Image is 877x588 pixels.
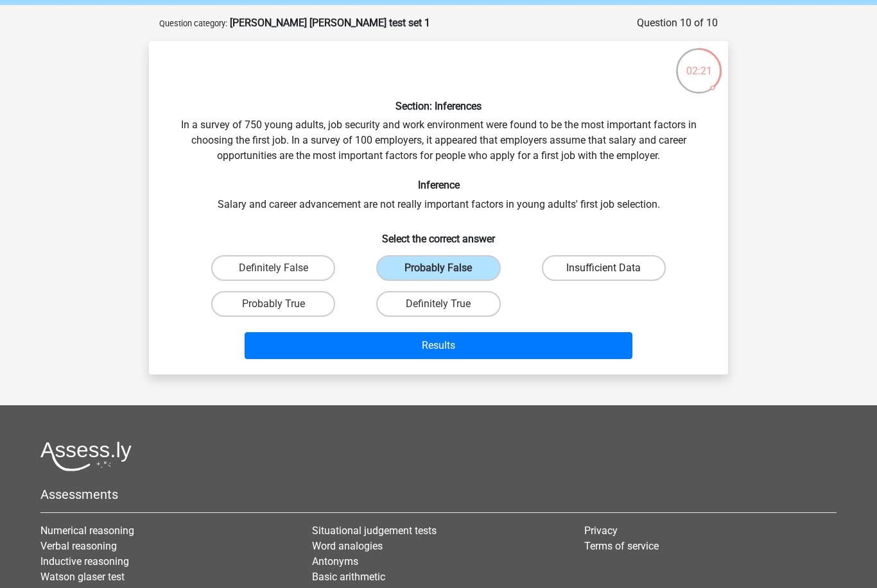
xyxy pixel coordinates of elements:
[312,571,385,583] a: Basic arithmetic
[211,291,335,317] label: Probably True
[230,17,430,29] strong: [PERSON_NAME] [PERSON_NAME] test set 1
[154,51,723,364] div: In a survey of 750 young adults, job security and work environment were found to be the most impo...
[211,255,335,281] label: Definitely False
[169,179,708,191] h6: Inference
[169,223,708,245] h6: Select the correct answer
[245,332,633,359] button: Results
[376,291,500,317] label: Definitely True
[542,255,666,281] label: Insufficient Data
[312,555,358,567] a: Antonyms
[312,540,383,552] a: Word analogies
[584,540,659,552] a: Terms of service
[169,100,708,112] h6: Section: Inferences
[159,19,227,28] small: Question category:
[40,571,125,583] a: Watson glaser test
[675,47,723,79] div: 02:21
[376,255,500,281] label: Probably False
[312,525,437,537] a: Situational judgement tests
[40,555,129,567] a: Inductive reasoning
[40,441,132,471] img: Assessly logo
[584,525,618,537] a: Privacy
[637,15,718,31] div: Question 10 of 10
[40,540,117,552] a: Verbal reasoning
[40,487,837,502] h5: Assessments
[40,525,134,537] a: Numerical reasoning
